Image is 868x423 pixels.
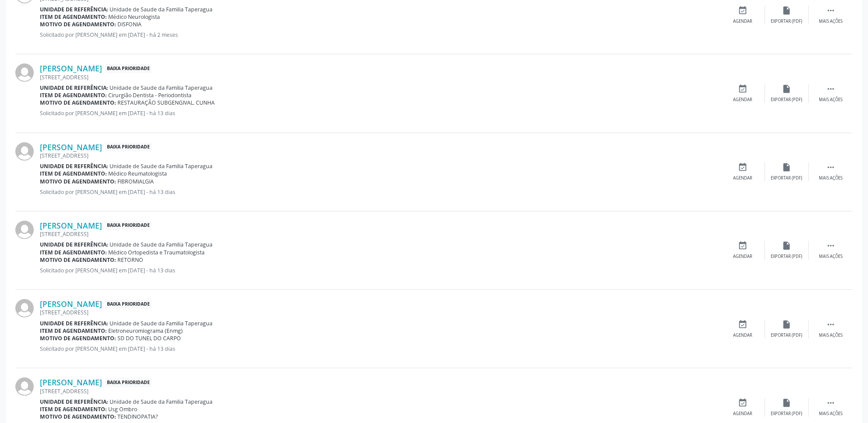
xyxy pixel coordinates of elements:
[105,64,152,73] span: Baixa Prioridade
[771,175,803,181] div: Exportar (PDF)
[40,309,721,316] div: [STREET_ADDRESS]
[109,249,205,256] span: Médico Ortopedista e Traumatologista
[15,142,34,161] img: img
[771,97,803,103] div: Exportar (PDF)
[738,241,748,250] i: event_available
[819,332,843,338] div: Mais ações
[40,405,107,413] b: Item de agendamento:
[40,377,102,387] a: [PERSON_NAME]
[738,398,748,408] i: event_available
[738,6,748,15] i: event_available
[826,241,836,250] i: 
[733,97,753,103] div: Agendar
[819,175,843,181] div: Mais ações
[40,299,102,309] a: [PERSON_NAME]
[40,249,107,256] b: Item de agendamento:
[771,254,803,260] div: Exportar (PDF)
[40,21,116,28] b: Motivo de agendamento:
[118,256,144,264] span: RETORNO
[819,254,843,260] div: Mais ações
[782,241,792,250] i: insert_drive_file
[782,398,792,408] i: insert_drive_file
[110,162,213,170] span: Unidade de Saude da Familia Taperagua
[109,13,160,21] span: Médico Neurologista
[40,221,102,230] a: [PERSON_NAME]
[40,13,107,21] b: Item de agendamento:
[118,21,142,28] span: DISFONIA
[40,92,107,99] b: Item de agendamento:
[40,256,116,264] b: Motivo de agendamento:
[109,92,192,99] span: Cirurgião Dentista - Periodontista
[105,143,152,152] span: Baixa Prioridade
[40,327,107,335] b: Item de agendamento:
[15,299,34,317] img: img
[40,99,116,106] b: Motivo de agendamento:
[826,320,836,329] i: 
[15,377,34,396] img: img
[15,221,34,239] img: img
[118,413,158,420] span: TENDINOPATIA?
[738,320,748,329] i: event_available
[40,142,102,152] a: [PERSON_NAME]
[110,320,213,327] span: Unidade de Saude da Familia Taperagua
[738,162,748,172] i: event_available
[733,175,753,181] div: Agendar
[733,411,753,417] div: Agendar
[40,162,108,170] b: Unidade de referência:
[733,254,753,260] div: Agendar
[819,411,843,417] div: Mais ações
[105,378,152,387] span: Baixa Prioridade
[819,18,843,25] div: Mais ações
[40,178,116,185] b: Motivo de agendamento:
[782,6,792,15] i: insert_drive_file
[40,241,108,248] b: Unidade de referência:
[771,18,803,25] div: Exportar (PDF)
[782,320,792,329] i: insert_drive_file
[819,97,843,103] div: Mais ações
[40,6,108,13] b: Unidade de referência:
[826,162,836,172] i: 
[40,170,107,177] b: Item de agendamento:
[40,398,108,405] b: Unidade de referência:
[40,188,721,196] p: Solicitado por [PERSON_NAME] em [DATE] - há 13 dias
[118,178,154,185] span: FIBROMIALGIA
[110,241,213,248] span: Unidade de Saude da Familia Taperagua
[826,6,836,15] i: 
[110,6,213,13] span: Unidade de Saude da Familia Taperagua
[40,345,721,352] p: Solicitado por [PERSON_NAME] em [DATE] - há 13 dias
[826,84,836,94] i: 
[733,332,753,338] div: Agendar
[40,109,721,117] p: Solicitado por [PERSON_NAME] em [DATE] - há 13 dias
[110,84,213,92] span: Unidade de Saude da Familia Taperagua
[40,84,108,92] b: Unidade de referência:
[782,84,792,94] i: insert_drive_file
[40,413,116,420] b: Motivo de agendamento:
[738,84,748,94] i: event_available
[40,152,721,159] div: [STREET_ADDRESS]
[109,170,167,177] span: Médico Reumatologista
[118,99,215,106] span: RESTAURAÇÃO SUBGENGIVAL. CUNHA
[733,18,753,25] div: Agendar
[40,267,721,274] p: Solicitado por [PERSON_NAME] em [DATE] - há 13 dias
[109,327,183,335] span: Eletroneuromiograma (Enmg)
[40,230,721,238] div: [STREET_ADDRESS]
[40,74,721,81] div: [STREET_ADDRESS]
[105,221,152,230] span: Baixa Prioridade
[109,405,138,413] span: Usg Ombro
[40,31,721,39] p: Solicitado por [PERSON_NAME] em [DATE] - há 2 meses
[40,388,721,395] div: [STREET_ADDRESS]
[40,63,102,73] a: [PERSON_NAME]
[771,332,803,338] div: Exportar (PDF)
[40,335,116,342] b: Motivo de agendamento:
[105,300,152,309] span: Baixa Prioridade
[826,398,836,408] i: 
[40,320,108,327] b: Unidade de referência:
[110,398,213,405] span: Unidade de Saude da Familia Taperagua
[15,63,34,82] img: img
[771,411,803,417] div: Exportar (PDF)
[118,335,181,342] span: SD DO TUNEL DO CARPO
[782,162,792,172] i: insert_drive_file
